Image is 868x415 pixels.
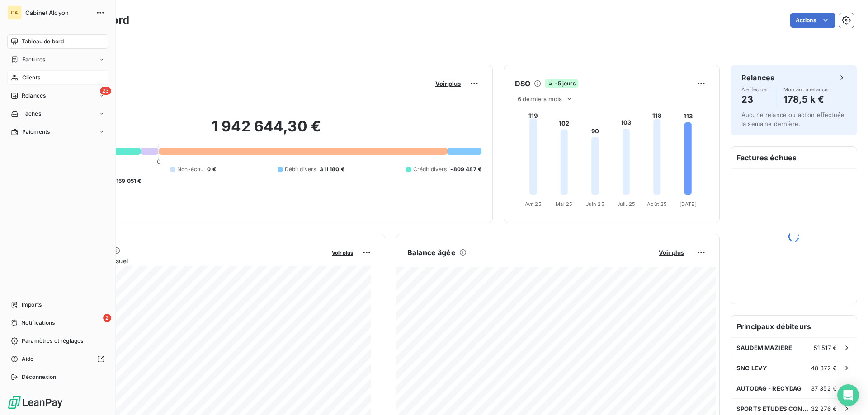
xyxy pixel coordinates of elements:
[783,87,830,92] span: Montant à relancer
[545,79,578,88] span: -5 jours
[103,314,111,322] span: 2
[285,165,316,173] span: Débit divers
[22,337,83,345] span: Paramètres et réglages
[783,92,830,107] h4: 178,5 k €
[51,117,481,145] h2: 1 942 644,30 €
[22,355,34,363] span: Aide
[741,72,774,83] h6: Relances
[22,110,41,118] span: Tâches
[433,79,463,88] button: Voir plus
[617,201,635,207] tspan: Juil. 25
[736,385,802,392] span: AUTODAG - RECYDAG
[515,78,530,89] h6: DSO
[741,87,769,92] span: À effectuer
[731,316,857,337] h6: Principaux débiteurs
[7,352,108,366] a: Aide
[407,247,456,258] h6: Balance âgée
[518,95,562,103] span: 6 derniers mois
[22,373,57,381] span: Déconnexion
[811,385,837,392] span: 37 352 €
[22,56,45,64] span: Factures
[790,13,835,28] button: Actions
[736,364,767,372] span: SNC LEVY
[22,74,40,82] span: Clients
[413,165,447,173] span: Crédit divers
[450,165,481,173] span: -809 487 €
[22,128,50,136] span: Paiements
[647,201,667,207] tspan: Août 25
[320,165,344,173] span: 311 180 €
[741,92,769,107] h4: 23
[556,201,572,207] tspan: Mai 25
[100,87,111,95] span: 23
[814,344,837,351] span: 51 517 €
[731,147,857,168] h6: Factures échues
[22,37,64,46] span: Tableau de bord
[22,92,46,100] span: Relances
[435,80,461,87] span: Voir plus
[113,177,142,185] span: -159 051 €
[659,249,684,256] span: Voir plus
[525,201,542,207] tspan: Avr. 25
[741,111,844,127] span: Aucune relance ou action effectuée la semaine dernière.
[736,344,792,351] span: SAUDEM MAZIERE
[157,158,160,165] span: 0
[811,364,837,372] span: 48 372 €
[811,405,837,412] span: 32 276 €
[7,395,63,410] img: Logo LeanPay
[837,384,859,406] div: Open Intercom Messenger
[736,405,811,412] span: SPORTS ETUDES CONCEPT
[207,165,216,173] span: 0 €
[7,5,22,20] div: CA
[25,9,90,16] span: Cabinet Alcyon
[329,248,356,256] button: Voir plus
[586,201,604,207] tspan: Juin 25
[177,165,203,173] span: Non-échu
[332,250,353,256] span: Voir plus
[679,201,697,207] tspan: [DATE]
[656,248,687,256] button: Voir plus
[22,301,42,309] span: Imports
[21,319,55,327] span: Notifications
[51,256,325,266] span: Chiffre d'affaires mensuel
